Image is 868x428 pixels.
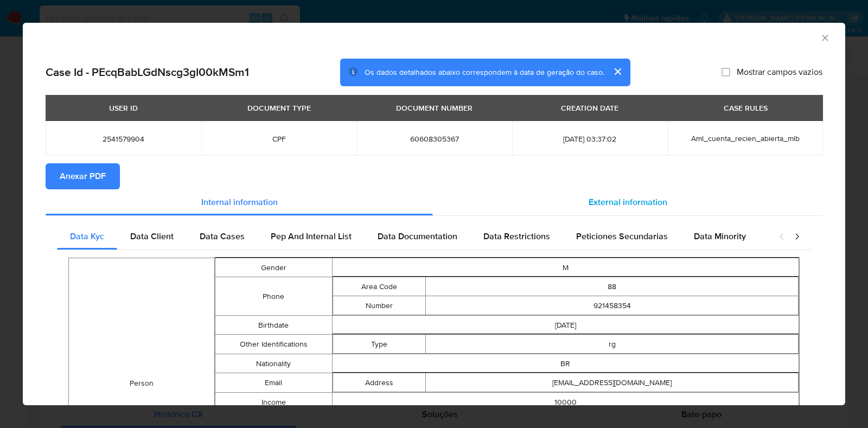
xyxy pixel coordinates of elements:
[426,373,799,392] td: [EMAIL_ADDRESS][DOMAIN_NAME]
[576,230,668,242] span: Peticiones Secundarias
[57,223,768,250] div: Detailed internal info
[215,393,332,412] td: Income
[70,230,104,242] span: Data Kyc
[332,354,799,373] td: BR
[333,277,426,296] td: Area Code
[215,258,332,277] td: Gender
[46,163,120,189] button: Anexar PDF
[46,65,249,79] h2: Case Id - PEcqBabLGdNscg3gI00kMSm1
[215,354,332,373] td: Nationality
[271,230,352,242] span: Pep And Internal List
[426,335,799,354] td: rg
[333,296,426,315] td: Number
[46,189,822,215] div: Detailed info
[59,134,188,144] span: 2541579904
[483,230,550,242] span: Data Restrictions
[694,230,746,242] span: Data Minority
[215,335,332,354] td: Other Identifications
[589,196,667,208] span: External information
[23,23,845,405] div: closure-recommendation-modal
[200,230,245,242] span: Data Cases
[365,67,604,78] span: Os dados detalhados abaixo correspondem à data de geração do caso.
[215,373,332,393] td: Email
[215,316,332,335] td: Birthdate
[722,68,730,76] input: Mostrar campos vazios
[241,99,317,117] div: DOCUMENT TYPE
[332,393,799,412] td: 10000
[717,99,774,117] div: CASE RULES
[378,230,457,242] span: Data Documentation
[426,296,799,315] td: 921458354
[333,335,426,354] td: Type
[604,59,630,85] button: cerrar
[130,230,174,242] span: Data Client
[60,164,106,188] span: Anexar PDF
[103,99,144,117] div: USER ID
[554,99,625,117] div: CREATION DATE
[691,133,800,144] span: Aml_cuenta_recien_abierta_mlb
[426,277,799,296] td: 88
[525,134,655,144] span: [DATE] 03:37:02
[332,316,799,335] td: [DATE]
[390,99,479,117] div: DOCUMENT NUMBER
[737,67,822,78] span: Mostrar campos vazios
[214,134,344,144] span: CPF
[820,33,829,42] button: Fechar a janela
[332,258,799,277] td: M
[369,134,499,144] span: 60608305367
[215,277,332,316] td: Phone
[201,196,278,208] span: Internal information
[333,373,426,392] td: Address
